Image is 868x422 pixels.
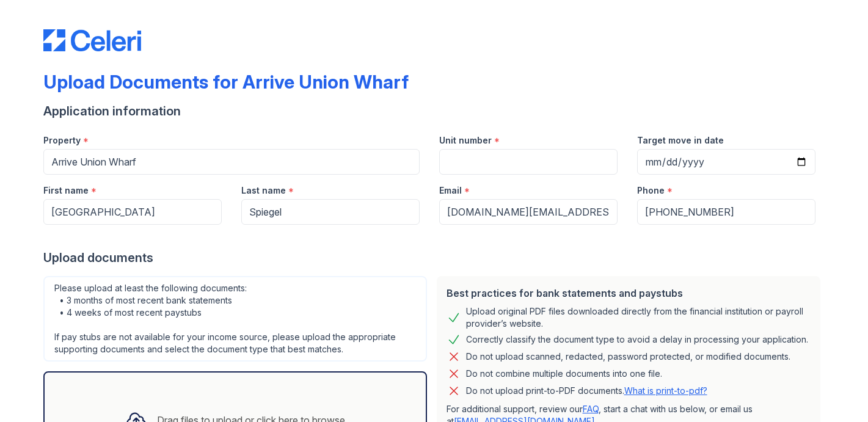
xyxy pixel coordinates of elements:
[439,184,462,197] label: Email
[466,385,707,397] p: Do not upload print-to-PDF documents.
[43,134,81,147] label: Property
[624,385,707,396] a: What is print-to-pdf?
[439,134,492,147] label: Unit number
[447,286,811,300] div: Best practices for bank statements and paystubs
[466,366,662,381] div: Do not combine multiple documents into one file.
[466,305,811,330] div: Upload original PDF files downloaded directly from the financial institution or payroll provider’...
[43,29,141,51] img: CE_Logo_Blue-a8612792a0a2168367f1c8372b55b34899dd931a85d93a1a3d3e32e68fde9ad4.png
[43,249,825,266] div: Upload documents
[43,184,89,197] label: First name
[43,103,825,120] div: Application information
[637,184,665,197] label: Phone
[637,134,724,147] label: Target move in date
[241,184,286,197] label: Last name
[43,276,427,362] div: Please upload at least the following documents: • 3 months of most recent bank statements • 4 wee...
[466,349,790,364] div: Do not upload scanned, redacted, password protected, or modified documents.
[43,71,409,93] div: Upload Documents for Arrive Union Wharf
[583,404,599,414] a: FAQ
[466,332,808,347] div: Correctly classify the document type to avoid a delay in processing your application.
